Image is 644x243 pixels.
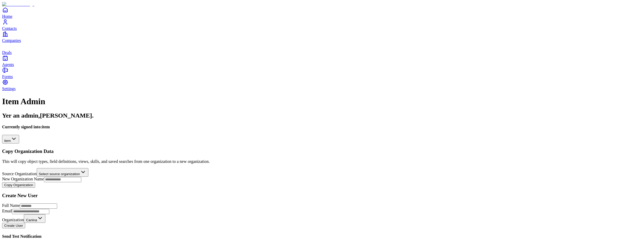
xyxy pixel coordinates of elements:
[2,2,34,7] img: Item Brain Logo
[2,223,25,228] button: Create User
[2,38,21,43] span: Companies
[2,203,20,208] label: Full Name
[2,193,642,198] h3: Create New User
[2,7,642,19] a: Home
[2,125,642,129] h4: Currently signed into: item
[2,67,642,79] a: Forms
[2,97,642,106] h1: Item Admin
[2,62,14,67] span: Agents
[2,43,642,55] a: deals
[2,159,642,164] p: This will copy object types, field definitions, views, skills, and saved searches from one organi...
[2,50,12,55] span: Deals
[2,74,13,79] span: Forms
[2,26,17,31] span: Contacts
[2,19,642,31] a: Contacts
[2,14,12,19] span: Home
[2,182,35,188] button: Copy Organization
[2,55,642,67] a: Agents
[2,112,642,119] h2: Yer an admin, [PERSON_NAME] .
[2,177,44,181] label: New Organization Name
[2,234,642,239] h4: Send Test Notification
[2,218,24,222] label: Organization
[2,148,642,154] h3: Copy Organization Data
[2,86,16,91] span: Settings
[2,31,642,43] a: Companies
[2,172,37,176] label: Source Organization
[2,209,12,213] label: Email
[2,79,642,91] a: Settings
